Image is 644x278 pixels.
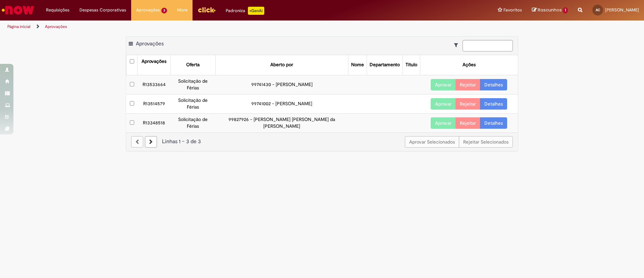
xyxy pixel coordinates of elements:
img: click_logo_yellow_360x200.png [198,5,216,15]
span: 1 [563,7,568,13]
div: Padroniza [226,7,264,15]
td: Solicitação de Férias [170,113,215,132]
span: Rascunhos [538,7,562,13]
span: Requisições [46,7,69,13]
span: Favoritos [503,7,522,13]
a: Página inicial [7,24,31,29]
td: 99827926 - [PERSON_NAME] [PERSON_NAME] da [PERSON_NAME] [216,113,348,132]
span: Aprovações [136,7,160,13]
a: Rascunhos [532,7,568,13]
td: R13348518 [138,113,171,132]
p: +GenAi [248,7,264,15]
span: Despesas Corporativas [79,7,126,13]
div: Aprovações [142,58,166,65]
div: Departamento [370,62,400,68]
button: Aprovar [431,98,456,110]
span: [PERSON_NAME] [605,7,639,13]
a: Aprovações [45,24,67,29]
div: Linhas 1 − 3 de 3 [131,138,513,146]
th: Aprovações [138,55,171,75]
span: More [177,7,187,13]
a: Detalhes [480,98,507,110]
td: Solicitação de Férias [170,75,215,94]
span: Aprovações [136,40,164,47]
span: 3 [161,8,167,13]
i: Mostrar filtros para: Suas Solicitações [454,43,461,47]
button: Rejeitar [455,79,480,90]
span: AC [596,8,600,12]
td: 99741002 - [PERSON_NAME] [216,94,348,113]
td: 99741430 - [PERSON_NAME] [216,75,348,94]
button: Rejeitar [455,98,480,110]
div: Oferta [186,62,200,68]
a: Detalhes [480,117,507,129]
button: Rejeitar [455,117,480,129]
div: Ações [463,62,476,68]
td: Solicitação de Férias [170,94,215,113]
button: Aprovar [431,79,456,90]
div: Título [406,62,417,68]
img: ServiceNow [1,3,35,17]
div: Aberto por [270,62,293,68]
td: R13533664 [138,75,171,94]
button: Aprovar [431,117,456,129]
div: Nome [351,62,364,68]
td: R13514579 [138,94,171,113]
a: Detalhes [480,79,507,90]
ul: Trilhas de página [5,21,424,33]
